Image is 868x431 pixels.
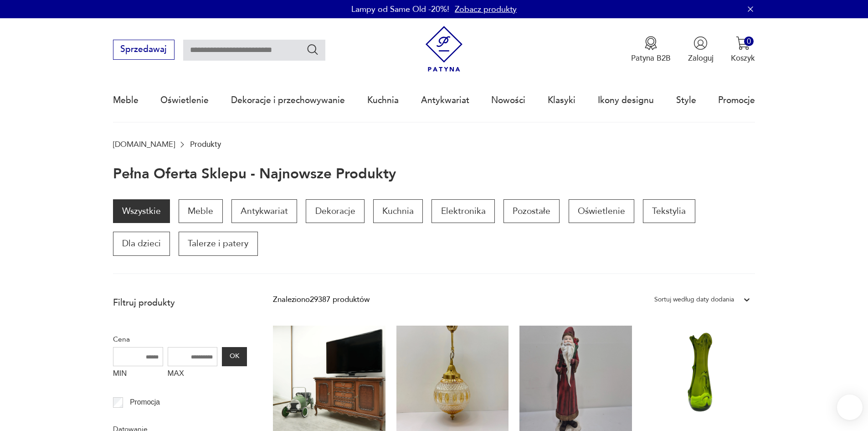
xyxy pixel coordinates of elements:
[731,53,755,63] p: Koszyk
[688,36,714,63] button: Zaloguj
[273,294,370,306] div: Znaleziono 29387 produktów
[503,199,560,223] a: Pozostałe
[548,79,575,121] a: Klasyki
[306,43,319,56] button: Szukaj
[731,36,755,63] button: 0Koszyk
[631,36,671,63] button: Patyna B2B
[113,140,175,149] a: [DOMAIN_NAME]
[168,366,218,384] label: MAX
[179,232,257,255] a: Talerze i patery
[744,36,754,46] div: 0
[113,79,139,121] a: Meble
[676,79,696,121] a: Style
[718,79,755,121] a: Promocje
[736,36,750,50] img: Ikona koszyka
[351,4,449,15] p: Lampy od Same Old -20%!
[113,47,175,54] a: Sprzedawaj
[113,232,170,255] a: Dla dzieci
[569,199,634,223] a: Oświetlenie
[179,199,222,223] a: Meble
[455,4,517,15] a: Zobacz produkty
[431,199,494,223] a: Elektronika
[693,36,708,50] img: Ikonka użytkownika
[231,199,297,223] a: Antykwariat
[421,26,467,72] img: Patyna - sklep z meblami i dekoracjami vintage
[190,140,221,149] p: Produkty
[306,199,364,223] a: Dekoracje
[491,79,525,121] a: Nowości
[113,40,175,60] button: Sprzedawaj
[421,79,469,121] a: Antykwariat
[367,79,399,121] a: Kuchnia
[631,36,671,63] a: Ikona medaluPatyna B2B
[837,395,863,420] iframe: Smartsupp widget button
[222,347,247,366] button: OK
[631,53,671,63] p: Patyna B2B
[643,199,695,223] a: Tekstylia
[113,366,163,384] label: MIN
[113,166,396,182] h1: Pełna oferta sklepu - najnowsze produkty
[130,396,160,408] p: Promocja
[113,333,247,345] p: Cena
[373,199,423,223] a: Kuchnia
[113,297,247,309] p: Filtruj produkty
[160,79,209,121] a: Oświetlenie
[688,53,714,63] p: Zaloguj
[598,79,654,121] a: Ikony designu
[644,36,658,50] img: Ikona medalu
[231,79,345,121] a: Dekoracje i przechowywanie
[654,294,734,306] div: Sortuj według daty dodania
[113,199,170,223] a: Wszystkie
